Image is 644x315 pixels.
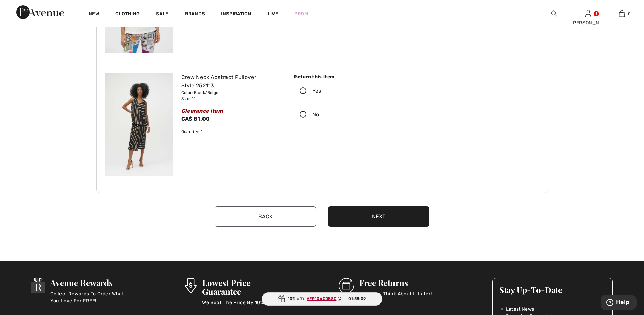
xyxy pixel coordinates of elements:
img: Avenue Rewards [31,278,45,293]
button: Next [328,206,429,227]
h3: Stay Up-To-Date [499,285,605,294]
iframe: Opens a widget where you can find more information [601,295,637,312]
p: Collect Rewards To Order What You Love For FREE! [50,290,133,304]
a: Sign In [585,10,591,17]
span: 0 [628,10,631,17]
div: Return this item [294,73,408,81]
p: We Beat The Price By 10%! [202,299,287,313]
a: Prom [294,10,308,17]
div: Clearance item [181,107,282,115]
a: Sale [156,11,168,18]
div: Quantity: 1 [181,129,282,135]
img: My Bag [619,9,625,18]
h3: Free Returns [359,278,432,287]
button: Back [215,206,316,227]
a: 0 [605,9,638,18]
h3: Avenue Rewards [50,278,133,287]
label: No [294,104,408,125]
img: My Info [585,9,591,18]
img: 1ère Avenue [16,5,64,19]
a: Clothing [115,11,140,18]
div: CA$ 81.00 [181,115,282,123]
a: Brands [185,11,205,18]
img: Gift.svg [278,295,285,302]
div: Color: Black/Beige [181,90,282,96]
div: 10% off: [262,292,383,306]
span: Latest News [506,306,534,313]
img: Free Returns [339,278,354,293]
div: Crew Neck Abstract Pullover Style 252113 [181,73,282,90]
span: Inspiration [221,11,251,18]
div: [PERSON_NAME] [571,19,604,26]
a: Live [268,10,278,17]
div: Size: 12 [181,96,282,102]
h3: Lowest Price Guarantee [202,278,287,296]
img: search the website [551,9,557,18]
p: Buy Now! Think About It Later! [359,290,432,304]
img: Lowest Price Guarantee [185,278,196,293]
span: 01:58:09 [348,296,366,302]
label: Yes [294,81,408,102]
a: New [89,11,99,18]
img: joseph-ribkoff-tops-black-beige_252113_1_02d6_search.jpg [105,73,173,176]
ins: AFP106CDB8C [307,296,336,301]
